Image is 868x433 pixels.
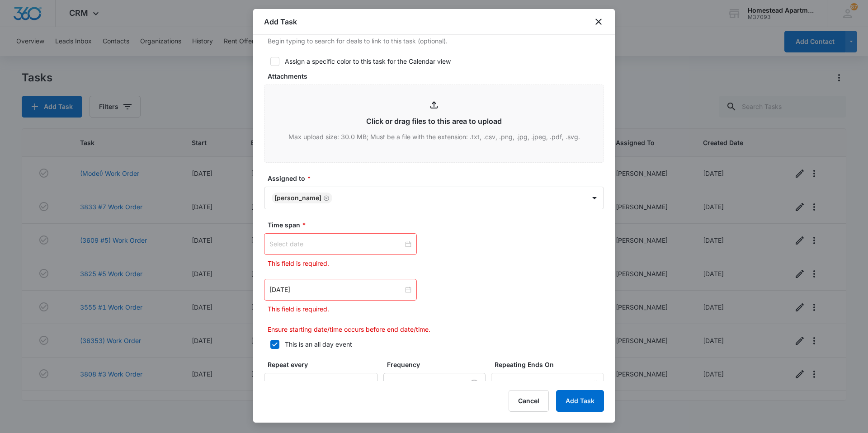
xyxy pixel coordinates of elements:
[321,195,330,201] div: Remove Carlos Fierro
[556,390,604,412] button: Add Task
[268,220,608,230] label: Time span
[268,304,434,314] p: This field is required.
[264,373,378,395] input: Number
[593,16,604,27] button: close
[268,325,604,334] p: Ensure starting date/time occurs before end date/time.
[495,360,608,369] label: Repeating Ends On
[496,379,590,389] input: Select date
[268,174,608,183] label: Assigned to
[268,71,608,81] label: Attachments
[268,259,434,268] p: This field is required.
[387,360,489,369] label: Frequency
[269,239,403,249] input: Select date
[509,390,549,412] button: Cancel
[269,285,403,295] input: Feb 20, 2023
[285,339,352,349] div: This is an all day event
[268,36,604,46] p: Begin typing to search for deals to link to this task (optional).
[268,360,382,369] label: Repeat every
[285,56,451,66] div: Assign a specific color to this task for the Calendar view
[467,377,481,391] button: Clear
[274,195,321,201] div: [PERSON_NAME]
[264,16,297,27] h1: Add Task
